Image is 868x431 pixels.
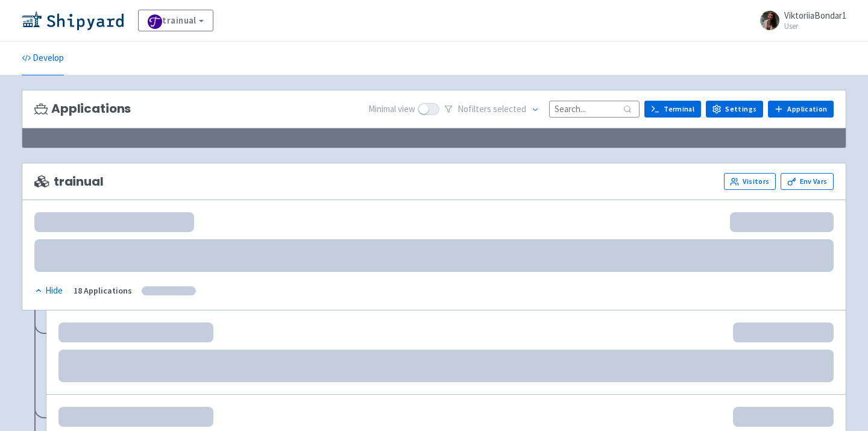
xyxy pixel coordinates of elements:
a: Settings [706,101,763,118]
a: Application [768,101,834,118]
a: trainual [138,10,213,31]
h3: Applications [34,102,131,116]
a: Env Vars [781,173,834,190]
a: Terminal [644,101,701,118]
span: selected [493,103,526,115]
span: ViktoriiaBondar1 [784,10,846,21]
a: Visitors [724,173,776,190]
span: trainual [34,175,104,189]
button: Hide [34,284,64,298]
a: ViktoriiaBondar1 User [753,11,846,30]
div: Hide [34,284,63,298]
a: Develop [22,42,64,75]
span: Minimal view [368,102,415,116]
div: 18 Applications [74,284,132,298]
input: Search... [549,101,640,117]
small: User [784,22,846,30]
img: Shipyard logo [22,11,124,30]
span: No filter s [458,102,526,116]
